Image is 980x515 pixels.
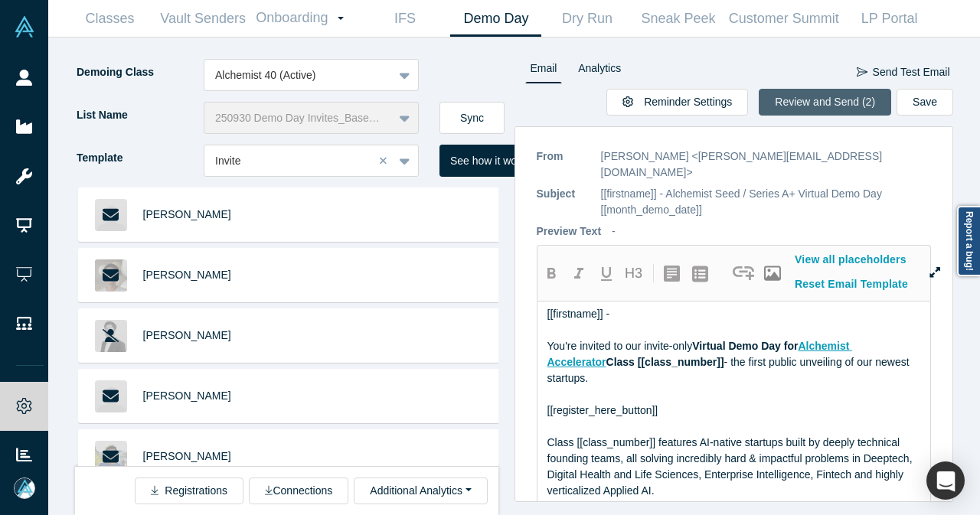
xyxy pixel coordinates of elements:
button: Reminder Settings [606,89,748,116]
p: [PERSON_NAME] <[PERSON_NAME][EMAIL_ADDRESS][DOMAIN_NAME]> [601,148,932,181]
button: Send Test Email [856,59,951,86]
a: [PERSON_NAME] [143,390,231,402]
button: See how it works [439,145,542,177]
a: Classes [64,1,155,37]
a: Email [525,59,563,83]
p: From [537,148,590,181]
a: Customer Summit [724,1,844,37]
a: Analytics [573,59,626,83]
span: You're invited to our invite-only [547,340,693,352]
a: [PERSON_NAME] [143,269,231,281]
button: Review and Send (2) [759,89,891,116]
span: [[register_here_button]] [547,404,658,416]
label: Template [75,145,204,171]
a: [PERSON_NAME] [143,329,231,341]
button: Connections [249,478,348,504]
button: H3 [620,260,648,286]
img: Alchemist Vault Logo [14,16,35,37]
a: LP Portal [844,1,935,37]
a: Report a bug! [957,206,980,276]
label: List Name [75,102,204,129]
label: Demoing Class [75,59,204,86]
button: Save [897,89,953,116]
button: Registrations [135,478,243,504]
a: Vault Senders [155,1,250,37]
p: Subject [537,186,590,218]
span: Class [[class_number]] [606,356,724,368]
p: Preview Text [537,223,602,240]
span: - the first public unveiling of our newest startups. [547,356,913,384]
button: Sync [439,102,505,134]
button: create uolbg-list-item [687,260,714,286]
a: [PERSON_NAME] [143,450,231,462]
a: Dry Run [541,1,632,37]
a: Demo Day [450,1,541,37]
a: [PERSON_NAME] [143,208,231,220]
span: [[firstname]] - [547,308,610,320]
span: Virtual Demo Day for [692,340,798,352]
button: View all placeholders [786,246,916,273]
p: [[firstname]] - Alchemist Seed / Series A+ Virtual Demo Day [[month_demo_date]] [601,186,932,218]
p: - [612,223,616,240]
a: IFS [359,1,450,37]
img: Mia Scott's Account [14,478,35,499]
a: Onboarding [250,1,359,36]
a: Sneak Peek [632,1,724,37]
button: Reset Email Template [786,271,917,298]
button: Additional Analytics [354,478,487,504]
span: Class [[class_number]] features AI-native startups built by deeply technical founding teams, all ... [547,436,916,497]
